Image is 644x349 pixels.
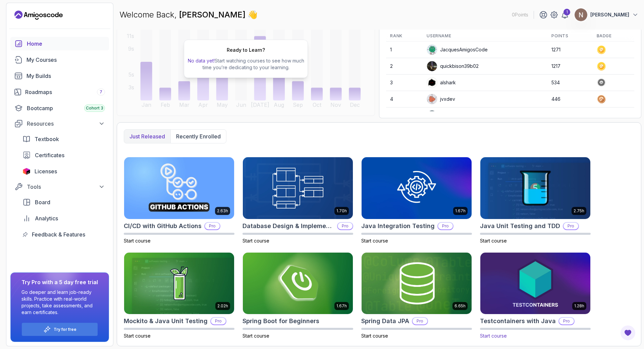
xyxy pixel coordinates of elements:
img: user profile image [575,8,587,21]
h2: Spring Boot for Beginners [243,316,319,326]
span: Feedback & Features [32,230,85,238]
span: Start course [124,333,151,339]
h2: Java Unit Testing and TDD [480,221,560,231]
th: Points [547,31,593,42]
img: jetbrains icon [22,168,31,175]
div: alshark [427,77,456,88]
a: home [10,37,109,50]
span: 👋 [248,9,258,20]
a: Java Integration Testing card1.67hJava Integration TestingProStart course [361,157,472,244]
span: Start course [124,238,151,244]
a: board [18,195,109,209]
button: Tools [10,181,109,193]
a: Landing page [14,10,63,20]
span: Licenses [35,167,57,175]
a: courses [10,53,109,67]
div: Resources [27,120,105,128]
td: 1217 [547,58,593,75]
h2: Java Integration Testing [361,221,435,231]
p: Pro [559,318,574,324]
th: Rank [386,31,423,42]
p: Pro [413,318,427,324]
p: Pro [438,223,453,229]
td: 1271 [547,42,593,58]
h2: CI/CD with GitHub Actions [124,221,202,231]
p: 2.63h [217,208,228,214]
div: My Builds [26,72,105,80]
div: Bootcamp [27,104,105,112]
td: 4 [386,91,423,107]
div: My Courses [26,56,105,64]
a: feedback [18,228,109,241]
a: bootcamp [10,101,109,115]
a: 1 [561,11,569,19]
img: default monster avatar [427,94,437,104]
span: Textbook [35,135,59,143]
img: Java Unit Testing and TDD card [480,157,590,219]
div: JacquesAmigosCode [427,44,488,55]
div: jvxdev [427,94,455,104]
td: 5 [386,107,423,124]
td: 534 [547,75,593,91]
a: Database Design & Implementation card1.70hDatabase Design & ImplementationProStart course [243,157,353,244]
img: CI/CD with GitHub Actions card [124,157,234,219]
h2: Database Design & Implementation [243,221,334,231]
div: Tools [27,183,105,191]
h2: Ready to Learn? [227,47,265,53]
img: Spring Data JPA card [362,253,472,314]
a: CI/CD with GitHub Actions card2.63hCI/CD with GitHub ActionsProStart course [124,157,234,244]
th: Username [423,31,547,42]
p: [PERSON_NAME] [590,11,629,18]
p: Pro [205,223,220,229]
a: licenses [18,165,109,178]
a: roadmaps [10,85,109,99]
p: 1.67h [336,303,347,309]
td: 440 [547,107,593,124]
button: Resources [10,118,109,130]
p: 0 Points [512,11,528,18]
p: 2.75h [574,208,584,214]
span: Start course [480,333,507,339]
span: Certificates [35,151,64,159]
p: 2.02h [217,303,228,309]
span: Start course [243,333,269,339]
p: Start watching courses to see how much time you’re dedicating to your learning. [187,57,305,71]
span: Start course [243,238,269,244]
p: Welcome Back, [119,9,258,20]
button: Try for free [21,322,98,336]
span: Analytics [35,214,58,222]
span: Cohort 3 [86,105,103,111]
span: Start course [480,238,507,244]
img: default monster avatar [427,45,437,55]
p: Just released [129,132,165,140]
div: quickbison39b02 [427,61,479,72]
h2: Mockito & Java Unit Testing [124,316,208,326]
p: 1.67h [455,208,466,214]
img: Database Design & Implementation card [243,157,353,219]
a: Testcontainers with Java card1.28hTestcontainers with JavaProStart course [480,252,591,340]
a: certificates [18,148,109,162]
a: Mockito & Java Unit Testing card2.02hMockito & Java Unit TestingProStart course [124,252,234,340]
img: Java Integration Testing card [362,157,472,219]
span: Start course [361,333,388,339]
div: Apply5489 [427,110,465,121]
img: Mockito & Java Unit Testing card [124,253,234,314]
button: Just released [124,130,170,143]
img: user profile image [427,61,437,71]
td: 3 [386,75,423,91]
td: 446 [547,91,593,107]
p: Go deeper and learn job-ready skills. Practice with real-world projects, take assessments, and ea... [21,289,98,316]
td: 1 [386,42,423,58]
a: Try for free [54,327,76,332]
th: Badge [593,31,634,42]
span: Start course [361,238,388,244]
a: Spring Data JPA card6.65hSpring Data JPAProStart course [361,252,472,340]
div: Home [27,40,105,48]
a: Spring Boot for Beginners card1.67hSpring Boot for BeginnersStart course [243,252,353,340]
button: Open Feedback Button [620,325,636,341]
p: Recently enrolled [176,132,221,140]
h2: Testcontainers with Java [480,316,556,326]
p: Pro [563,223,578,229]
img: user profile image [427,111,437,121]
